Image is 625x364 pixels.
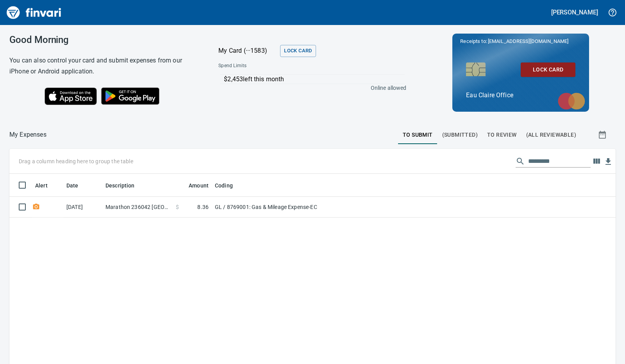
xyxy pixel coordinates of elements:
[212,197,407,218] td: GL / 8769001: Gas & Mileage Expense-EC
[602,156,614,168] button: Download Table
[218,46,277,55] p: My Card (···1583)
[460,37,581,45] p: Receipts to:
[224,75,404,84] p: $2,453 left this month
[554,89,589,114] img: mastercard.svg
[5,3,63,22] img: Finvari
[197,203,209,211] span: 8.36
[591,125,616,144] button: Show transactions within a particular date range
[215,181,233,190] span: Coding
[466,91,575,100] p: Eau Claire Office
[19,157,133,165] p: Drag a column heading here to group the table
[9,55,199,77] h6: You can also control your card and submit expenses from our iPhone or Android application.
[549,6,600,18] button: [PERSON_NAME]
[176,203,179,211] span: $
[9,34,199,45] h3: Good Morning
[179,181,209,190] span: Amount
[45,87,97,105] img: Download on the App Store
[189,181,209,190] span: Amount
[280,45,316,57] button: Lock Card
[215,181,243,190] span: Coding
[218,62,326,70] span: Spend Limits
[487,130,517,140] span: To Review
[487,37,569,45] span: [EMAIL_ADDRESS][DOMAIN_NAME]
[591,155,602,167] button: Choose columns to display
[105,181,135,190] span: Description
[284,46,312,55] span: Lock Card
[35,181,48,190] span: Alert
[105,181,145,190] span: Description
[403,130,433,140] span: To Submit
[442,130,478,140] span: (Submitted)
[526,130,576,140] span: (All Reviewable)
[9,130,46,139] p: My Expenses
[9,130,46,139] nav: breadcrumb
[32,204,40,209] span: Receipt Required
[521,62,575,77] button: Lock Card
[527,65,569,75] span: Lock Card
[551,8,598,16] h5: [PERSON_NAME]
[66,181,89,190] span: Date
[66,181,79,190] span: Date
[97,83,164,109] img: Get it on Google Play
[63,197,102,218] td: [DATE]
[212,84,406,92] p: Online allowed
[102,197,173,218] td: Marathon 236042 [GEOGRAPHIC_DATA]
[35,181,58,190] span: Alert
